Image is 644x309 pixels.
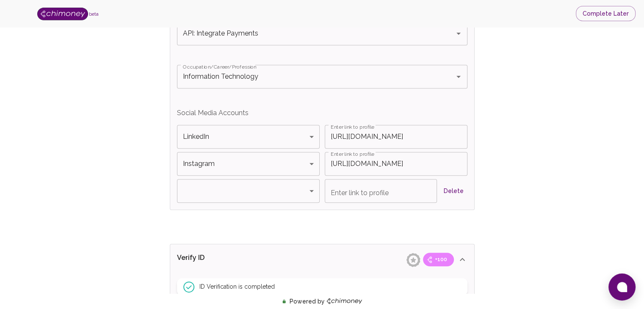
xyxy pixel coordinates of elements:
[430,255,452,264] span: +100
[183,20,243,27] label: Intent for using Chimoney
[331,123,374,130] label: Enter link to profile
[440,183,467,199] button: Delete
[177,152,320,176] div: Instagram
[453,28,464,39] button: Open
[199,282,275,291] span: ID Verification is completed
[177,253,269,266] p: Verify ID
[170,244,474,275] div: Verify ID+100
[608,273,636,301] button: Open chat window
[177,179,320,203] div: ​
[576,6,636,22] button: Complete Later
[453,71,464,83] button: Open
[177,108,467,118] p: Social Media Accounts
[177,125,320,149] div: LinkedIn
[183,63,257,70] label: Occupation/Career/Profession
[89,11,99,17] span: beta
[331,150,374,157] label: Enter link to profile
[37,8,88,20] img: Logo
